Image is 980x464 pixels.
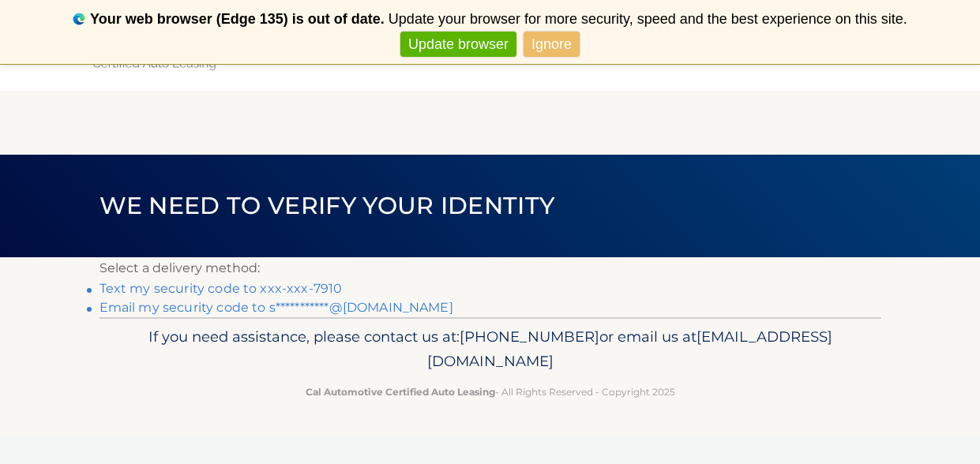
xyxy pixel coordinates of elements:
[110,384,871,400] p: - All Rights Reserved - Copyright 2025
[389,11,907,27] span: Update your browser for more security, speed and the best experience on this site.
[460,327,599,346] span: [PHONE_NUMBER]
[100,281,343,296] a: Text my security code to xxx-xxx-7910
[100,191,555,220] span: We need to verify your identity
[100,257,881,279] p: Select a delivery method:
[110,324,871,375] p: If you need assistance, please contact us at: or email us at
[524,32,580,58] a: Ignore
[400,32,516,58] a: Update browser
[306,386,495,398] strong: Cal Automotive Certified Auto Leasing
[90,11,385,27] b: Your web browser (Edge 135) is out of date.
